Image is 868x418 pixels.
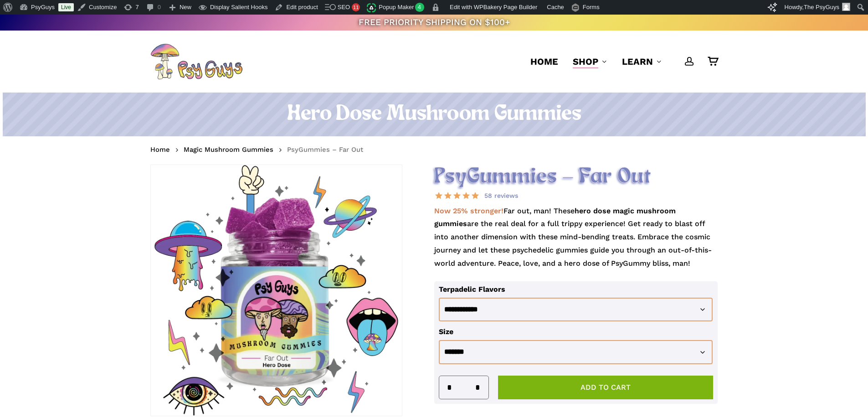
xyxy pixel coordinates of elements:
a: Shop [573,55,607,68]
a: Live [58,3,74,11]
h1: Hero Dose Mushroom Gummies [150,102,718,127]
label: Size [439,327,453,336]
input: Product quantity [455,376,472,399]
span: Shop [573,56,598,67]
span: PsyGummies – Far Out [287,145,363,154]
span: Learn [622,56,653,67]
span: The PsyGuys [804,4,839,10]
button: Add to cart [498,376,714,399]
span: Home [530,56,558,67]
span: 4 [415,3,425,12]
p: Far out, man! These are the real deal for a full trippy experience! Get ready to blast off into a... [434,205,718,281]
nav: Main Menu [523,31,718,93]
a: Home [530,55,558,68]
a: Learn [622,55,662,68]
strong: Now 25% stronger! [434,206,503,215]
div: 11 [352,3,360,11]
label: Terpadelic Flavors [439,285,505,294]
a: Magic Mushroom Gummies [184,145,273,154]
img: PsyGuys [150,43,242,80]
a: Home [150,145,170,154]
img: Avatar photo [842,3,850,11]
h2: PsyGummies – Far Out [434,165,718,190]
